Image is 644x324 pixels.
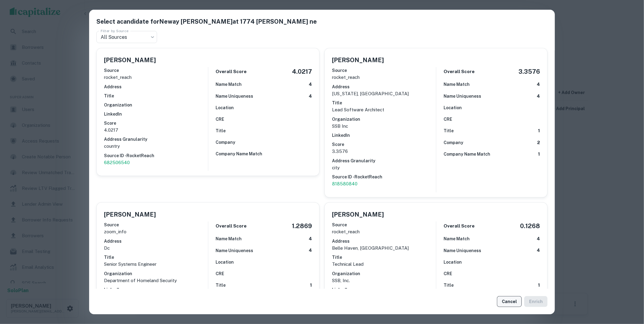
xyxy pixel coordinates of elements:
[444,270,452,277] h6: CRE
[216,270,224,277] h6: CRE
[332,210,384,219] h5: [PERSON_NAME]
[104,261,208,268] p: Senior Systems Engineer
[332,245,436,252] p: belle haven, [GEOGRAPHIC_DATA]
[216,150,262,157] h6: Company Name Match
[538,282,540,289] h6: 1
[332,132,436,139] h6: LinkedIn
[332,174,436,180] h6: Source ID - RocketReach
[332,157,436,164] h6: Address Granularity
[537,93,540,100] h6: 4
[104,210,156,219] h5: [PERSON_NAME]
[104,228,208,235] p: zoom_info
[104,159,208,166] a: 682506540
[332,90,436,97] p: [US_STATE], [GEOGRAPHIC_DATA]
[444,139,463,146] h6: Company
[444,116,452,123] h6: CRE
[104,277,208,284] p: Department of Homeland Security
[332,56,384,65] h5: [PERSON_NAME]
[332,141,436,148] h6: Score
[216,93,253,100] h6: Name Uniqueness
[537,247,540,254] h6: 4
[444,68,475,75] h6: Overall Score
[104,111,208,117] h6: LinkedIn
[292,67,312,76] h5: 4.0217
[292,221,312,231] h5: 1.2869
[332,148,436,155] p: 3.3576
[332,100,436,106] h6: Title
[104,238,208,245] h6: Address
[332,67,436,74] h6: Source
[332,254,436,261] h6: Title
[104,152,208,159] h6: Source ID - RocketReach
[309,247,312,254] h6: 4
[104,221,208,228] h6: Source
[216,116,224,123] h6: CRE
[332,286,436,293] h6: LinkedIn
[537,235,540,242] h6: 4
[309,93,312,100] h6: 4
[332,238,436,245] h6: Address
[332,164,436,171] p: city
[332,277,436,284] p: SSB, Inc.
[309,235,312,242] h6: 4
[332,83,436,90] h6: Address
[332,123,436,130] p: SSB Inc
[537,81,540,88] h6: 4
[104,254,208,261] h6: Title
[216,104,234,111] h6: Location
[444,104,462,111] h6: Location
[309,81,312,88] h6: 4
[96,17,548,26] h5: Select a candidate for Neway [PERSON_NAME] at 1774 [PERSON_NAME] ne
[104,136,208,143] h6: Address Granularity
[104,120,208,127] h6: Score
[332,261,436,268] p: Technical Lead
[332,116,436,123] h6: Organization
[101,28,129,33] label: Filter by Source
[104,56,156,65] h5: [PERSON_NAME]
[520,221,540,231] h5: 0.1268
[104,74,208,81] p: rocket_reach
[104,67,208,74] h6: Source
[332,180,436,187] a: 818580840
[216,127,226,134] h6: Title
[216,247,253,254] h6: Name Uniqueness
[104,245,208,252] p: dc
[537,139,540,146] h6: 2
[332,74,436,81] p: rocket_reach
[332,228,436,235] p: rocket_reach
[104,83,208,90] h6: Address
[104,127,208,134] p: 4.0217
[444,127,454,134] h6: Title
[538,151,540,158] h6: 1
[104,270,208,277] h6: Organization
[332,106,436,113] p: Lead Software Architect
[497,296,522,307] button: Cancel
[216,81,242,88] h6: Name Match
[444,247,481,254] h6: Name Uniqueness
[216,235,242,242] h6: Name Match
[310,282,312,289] h6: 1
[104,286,208,293] h6: LinkedIn
[216,259,234,265] h6: Location
[332,270,436,277] h6: Organization
[444,282,454,289] h6: Title
[96,31,157,43] div: All Sources
[332,221,436,228] h6: Source
[216,282,226,289] h6: Title
[444,151,490,157] h6: Company Name Match
[104,93,208,99] h6: Title
[104,143,208,150] p: country
[614,256,644,285] iframe: Chat Widget
[518,67,540,76] h5: 3.3576
[104,102,208,108] h6: Organization
[444,235,470,242] h6: Name Match
[538,127,540,134] h6: 1
[216,139,235,146] h6: Company
[444,81,470,88] h6: Name Match
[216,223,247,230] h6: Overall Score
[444,93,481,100] h6: Name Uniqueness
[216,68,247,75] h6: Overall Score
